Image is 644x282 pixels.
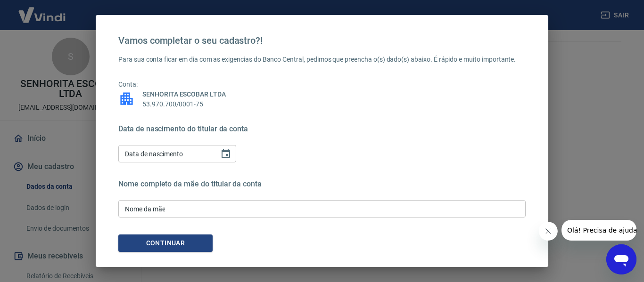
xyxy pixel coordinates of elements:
[118,55,526,64] p: Para sua conta ficar em dia com as exigencias do Banco Central, pedimos que preencha o(s) dado(s)...
[539,222,558,241] iframe: Fechar mensagem
[118,179,526,189] h5: Nome completo da mãe do titular da conta
[606,244,636,274] iframe: Botão para abrir a janela de mensagens
[561,220,636,241] iframe: Mensagem da empresa
[118,80,526,89] p: Conta:
[142,90,226,98] span: SENHORITA ESCOBAR LTDA
[216,145,235,163] button: Choose date
[118,234,213,252] button: Continuar
[118,124,526,134] h5: Data de nascimento do titular da conta
[142,99,226,109] p: 53.970.700/0001-75
[118,35,526,46] h4: Vamos completar o seu cadastro?!
[6,7,79,14] span: Olá! Precisa de ajuda?
[118,145,213,162] input: DD/MM/YYYY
